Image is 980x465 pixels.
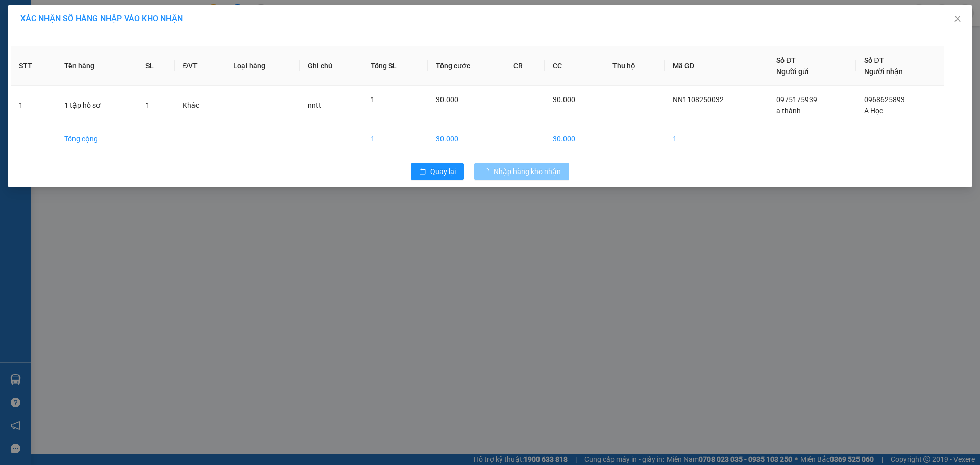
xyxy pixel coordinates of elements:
[371,95,375,104] span: 1
[604,46,665,86] th: Thu hộ
[419,168,426,176] span: rollback
[362,46,428,86] th: Tổng SL
[776,107,801,115] span: a thành
[864,67,903,76] span: Người nhận
[411,163,464,180] button: rollbackQuay lại
[494,166,561,177] span: Nhập hàng kho nhận
[225,46,300,86] th: Loại hàng
[175,46,225,86] th: ĐVT
[505,46,545,86] th: CR
[428,46,505,86] th: Tổng cước
[300,46,362,86] th: Ghi chú
[864,107,883,115] span: A Học
[436,95,458,104] span: 30.000
[864,56,884,64] span: Số ĐT
[864,95,905,104] span: 0968625893
[953,15,962,23] span: close
[11,46,56,86] th: STT
[56,125,137,153] td: Tổng cộng
[776,95,817,104] span: 0975175939
[308,101,321,109] span: nntt
[137,46,175,86] th: SL
[545,46,604,86] th: CC
[145,101,150,109] span: 1
[553,95,575,104] span: 30.000
[776,67,809,76] span: Người gửi
[56,46,137,86] th: Tên hàng
[175,86,225,125] td: Khác
[56,86,137,125] td: 1 tập hồ sơ
[545,125,604,153] td: 30.000
[11,86,56,125] td: 1
[430,166,456,177] span: Quay lại
[665,46,768,86] th: Mã GD
[428,125,505,153] td: 30.000
[20,14,183,23] span: XÁC NHẬN SỐ HÀNG NHẬP VÀO KHO NHẬN
[474,163,569,180] button: Nhập hàng kho nhận
[776,56,796,64] span: Số ĐT
[943,5,972,34] button: Close
[673,95,724,104] span: NN1108250032
[482,168,494,175] span: loading
[665,125,768,153] td: 1
[362,125,428,153] td: 1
